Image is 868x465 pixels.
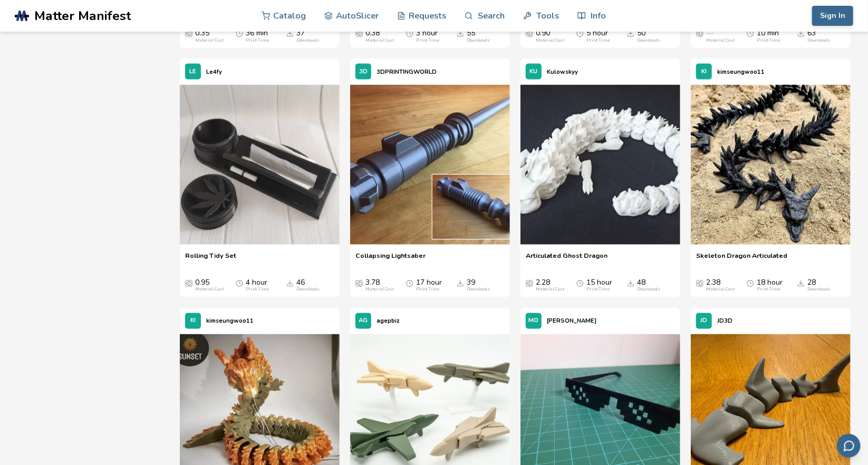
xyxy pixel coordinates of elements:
[637,38,660,43] div: Downloads
[807,287,831,293] div: Downloads
[526,29,533,37] span: Average Cost
[536,279,564,293] div: 2.28
[296,279,320,293] div: 46
[706,29,713,37] span: —
[586,287,610,293] div: Print Time
[296,287,320,293] div: Downloads
[286,279,294,287] span: Downloads
[757,29,780,43] div: 10 min
[189,69,196,75] span: LE
[797,29,805,37] span: Downloads
[185,279,192,287] span: Average Cost
[206,316,254,327] p: kimseungwoo11
[637,279,660,293] div: 48
[246,29,269,43] div: 36 min
[797,279,805,287] span: Downloads
[359,69,368,75] span: 3D
[195,279,224,293] div: 0.95
[576,279,584,287] span: Average Print Time
[747,279,754,287] span: Average Print Time
[747,29,754,37] span: Average Print Time
[757,279,783,293] div: 18 hour
[706,38,735,43] div: Material Cost
[467,29,490,43] div: 55
[286,29,294,37] span: Downloads
[757,287,780,293] div: Print Time
[807,29,831,43] div: 63
[529,318,539,325] span: MO
[416,29,439,43] div: 3 hour
[627,29,634,37] span: Downloads
[195,29,224,43] div: 0.35
[457,29,464,37] span: Downloads
[246,38,269,43] div: Print Time
[355,279,363,287] span: Average Cost
[807,279,831,293] div: 28
[296,38,320,43] div: Downloads
[406,29,413,37] span: Average Print Time
[195,38,224,43] div: Material Cost
[696,29,703,37] span: Average Cost
[377,316,399,327] p: agepbiz
[717,66,765,77] p: kimseungwoo11
[526,279,533,287] span: Average Cost
[246,287,269,293] div: Print Time
[34,8,131,23] span: Matter Manifest
[195,287,224,293] div: Material Cost
[807,38,831,43] div: Downloads
[416,279,442,293] div: 17 hour
[701,69,707,75] span: KI
[236,29,243,37] span: Average Print Time
[190,318,196,325] span: KI
[365,29,394,43] div: 0.38
[296,29,320,43] div: 37
[377,66,437,77] p: 3DPRINTINGWORLD
[536,287,564,293] div: Material Cost
[547,316,596,327] p: [PERSON_NAME]
[246,279,269,293] div: 4 hour
[586,29,610,43] div: 5 hour
[530,69,538,75] span: KU
[837,434,861,458] button: Send feedback via email
[359,318,368,325] span: AG
[637,29,660,43] div: 50
[536,38,564,43] div: Material Cost
[536,29,564,43] div: 0.90
[586,38,610,43] div: Print Time
[185,252,236,268] a: Rolling Tidy Set
[576,29,584,37] span: Average Print Time
[467,279,490,293] div: 39
[701,318,708,325] span: JD
[757,38,780,43] div: Print Time
[706,279,735,293] div: 2.38
[206,66,222,77] p: Le4fy
[457,279,464,287] span: Downloads
[355,252,426,268] a: Collapsing Lightsaber
[467,38,490,43] div: Downloads
[812,6,853,26] button: Sign In
[586,279,612,293] div: 15 hour
[696,279,703,287] span: Average Cost
[416,287,439,293] div: Print Time
[696,252,787,268] a: Skeleton Dragon Articulated
[416,38,439,43] div: Print Time
[637,287,660,293] div: Downloads
[365,38,394,43] div: Material Cost
[467,287,490,293] div: Downloads
[627,279,634,287] span: Downloads
[547,66,578,77] p: Kulowskyy
[236,279,243,287] span: Average Print Time
[355,29,363,37] span: Average Cost
[185,29,192,37] span: Average Cost
[406,279,413,287] span: Average Print Time
[365,287,394,293] div: Material Cost
[706,287,735,293] div: Material Cost
[526,252,607,268] a: Articulated Ghost Dragon
[717,316,732,327] p: JD3D
[365,279,394,293] div: 3.78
